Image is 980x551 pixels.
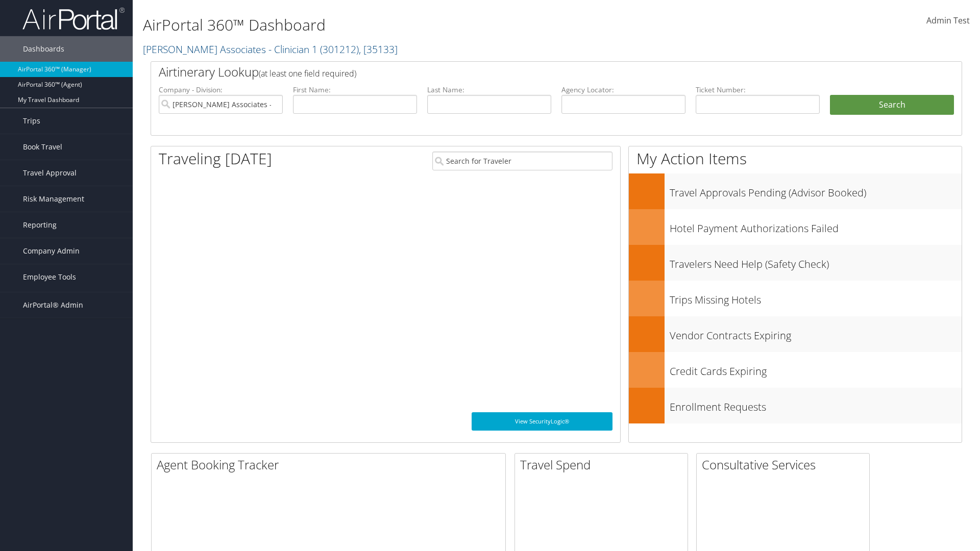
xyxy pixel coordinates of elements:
a: Travel Approvals Pending (Advisor Booked) [629,173,962,209]
label: Company - Division: [159,85,283,95]
h1: AirPortal 360™ Dashboard [143,14,694,36]
h3: Hotel Payment Authorizations Failed [670,216,962,236]
a: View SecurityLogic® [472,412,612,431]
label: First Name: [293,85,417,95]
span: Travel Approval [23,160,77,186]
img: airportal-logo.png [22,7,125,31]
span: Risk Management [23,186,84,212]
h2: Agent Booking Tracker [157,456,505,473]
a: Admin Test [926,5,970,37]
h3: Credit Cards Expiring [670,359,962,379]
h1: My Action Items [629,148,962,169]
a: [PERSON_NAME] Associates - Clinician 1 [143,42,398,56]
h2: Airtinerary Lookup [159,63,887,81]
span: AirPortal® Admin [23,292,83,318]
h3: Trips Missing Hotels [670,288,962,307]
button: Search [830,95,954,115]
span: Book Travel [23,134,62,160]
h3: Travel Approvals Pending (Advisor Booked) [670,181,962,200]
a: Enrollment Requests [629,388,962,423]
h1: Traveling [DATE] [159,148,272,169]
a: Vendor Contracts Expiring [629,316,962,352]
h2: Consultative Services [702,456,869,473]
h3: Vendor Contracts Expiring [670,323,962,343]
h3: Enrollment Requests [670,395,962,414]
span: Trips [23,108,40,134]
a: Hotel Payment Authorizations Failed [629,209,962,245]
span: Admin Test [926,15,970,26]
span: (at least one field required) [259,68,356,79]
span: ( 301212 ) [320,42,359,56]
input: Search for Traveler [432,152,612,170]
a: Travelers Need Help (Safety Check) [629,245,962,281]
span: , [ 35133 ] [359,42,398,56]
label: Last Name: [427,85,551,95]
span: Reporting [23,212,57,238]
label: Ticket Number: [696,85,820,95]
h2: Travel Spend [520,456,688,473]
span: Company Admin [23,238,80,264]
span: Employee Tools [23,264,76,290]
a: Trips Missing Hotels [629,281,962,316]
a: Credit Cards Expiring [629,352,962,388]
h3: Travelers Need Help (Safety Check) [670,252,962,271]
span: Dashboards [23,36,64,62]
label: Agency Locator: [561,85,685,95]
